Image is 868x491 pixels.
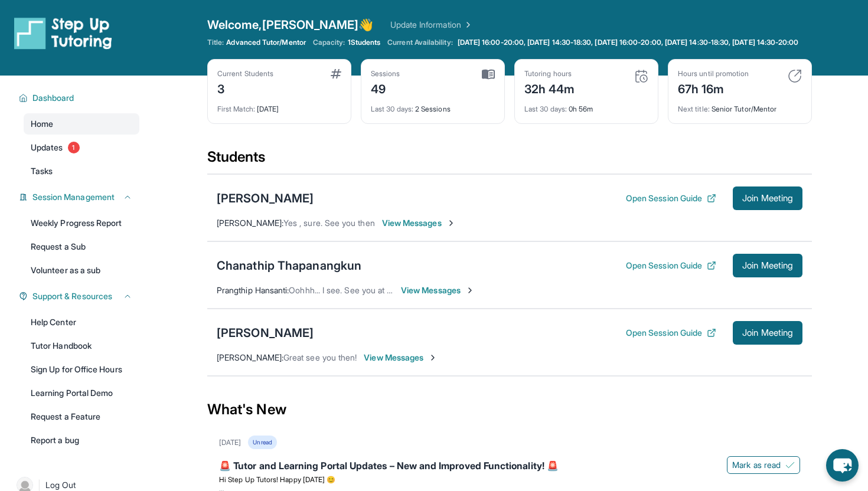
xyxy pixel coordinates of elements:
div: [DATE] [217,97,341,114]
span: Join Meeting [742,195,793,202]
button: Session Management [28,191,132,203]
div: What's New [207,384,812,436]
span: Next title : [678,104,710,113]
div: Chanathip Thapanangkun [217,257,361,274]
button: Mark as read [727,456,800,474]
span: View Messages [401,284,475,296]
span: First Match : [217,104,255,113]
span: Updates [31,142,63,153]
a: Sign Up for Office Hours [24,359,139,380]
div: 32h 44m [524,78,575,97]
div: 2 Sessions [371,97,495,114]
div: Senior Tutor/Mentor [678,97,802,114]
a: Volunteer as a sub [24,260,139,281]
a: Update Information [390,19,473,31]
span: Mark as read [732,459,781,471]
button: Open Session Guide [626,260,716,271]
div: [PERSON_NAME] [217,190,314,207]
span: Join Meeting [742,329,793,336]
a: Weekly Progress Report [24,212,139,234]
span: Session Management [32,191,115,203]
a: Updates1 [24,137,139,158]
span: Last 30 days : [371,104,413,113]
a: Home [24,113,139,135]
div: 🚨 Tutor and Learning Portal Updates – New and Improved Functionality! 🚨 [219,459,800,475]
div: Hours until promotion [678,69,749,78]
span: [PERSON_NAME] : [217,352,283,362]
div: 3 [217,78,273,97]
span: Title: [207,38,224,47]
span: Welcome, [PERSON_NAME] 👋 [207,17,374,33]
a: [DATE] 16:00-20:00, [DATE] 14:30-18:30, [DATE] 16:00-20:00, [DATE] 14:30-18:30, [DATE] 14:30-20:00 [455,38,801,47]
span: Support & Resources [32,290,112,302]
span: Yes , sure. See you then [283,218,375,228]
a: Learning Portal Demo [24,382,139,404]
img: logo [14,17,112,50]
button: Support & Resources [28,290,132,302]
a: Tasks [24,161,139,182]
img: Chevron Right [461,19,473,31]
div: Tutoring hours [524,69,575,78]
span: [DATE] 16:00-20:00, [DATE] 14:30-18:30, [DATE] 16:00-20:00, [DATE] 14:30-18:30, [DATE] 14:30-20:00 [458,38,799,47]
div: 49 [371,78,400,97]
button: Open Session Guide [626,192,716,204]
div: Unread [248,436,276,449]
button: Join Meeting [733,186,802,210]
div: [DATE] [219,438,241,447]
span: Great see you then! [283,352,357,362]
img: card [331,69,341,78]
img: Chevron-Right [465,286,475,295]
span: Oohhh... I see. See you at 3pm. Thanks [PERSON_NAME]! [289,285,504,295]
span: Current Availability: [387,38,452,47]
span: Tasks [31,165,53,177]
span: Log Out [45,479,76,491]
span: 1 [68,142,80,153]
a: Request a Feature [24,406,139,427]
div: [PERSON_NAME] [217,325,314,341]
span: Hi Step Up Tutors! Happy [DATE] 😊 [219,475,335,484]
span: View Messages [364,352,438,364]
div: 0h 56m [524,97,648,114]
span: Advanced Tutor/Mentor [226,38,305,47]
span: Last 30 days : [524,104,567,113]
span: Capacity: [313,38,345,47]
span: 1 Students [348,38,381,47]
div: Current Students [217,69,273,78]
img: card [634,69,648,83]
img: Chevron-Right [446,218,456,228]
img: card [482,69,495,80]
div: Students [207,148,812,174]
button: chat-button [826,449,859,482]
span: [PERSON_NAME] : [217,218,283,228]
div: 67h 16m [678,78,749,97]
img: Mark as read [785,460,795,470]
a: Request a Sub [24,236,139,257]
a: Help Center [24,312,139,333]
img: card [788,69,802,83]
a: Report a bug [24,430,139,451]
span: Dashboard [32,92,74,104]
span: View Messages [382,217,456,229]
span: Join Meeting [742,262,793,269]
img: Chevron-Right [428,353,438,362]
button: Join Meeting [733,321,802,345]
button: Open Session Guide [626,327,716,339]
span: Home [31,118,53,130]
a: Tutor Handbook [24,335,139,356]
span: Prangthip Hansanti : [217,285,289,295]
button: Join Meeting [733,254,802,277]
button: Dashboard [28,92,132,104]
div: Sessions [371,69,400,78]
